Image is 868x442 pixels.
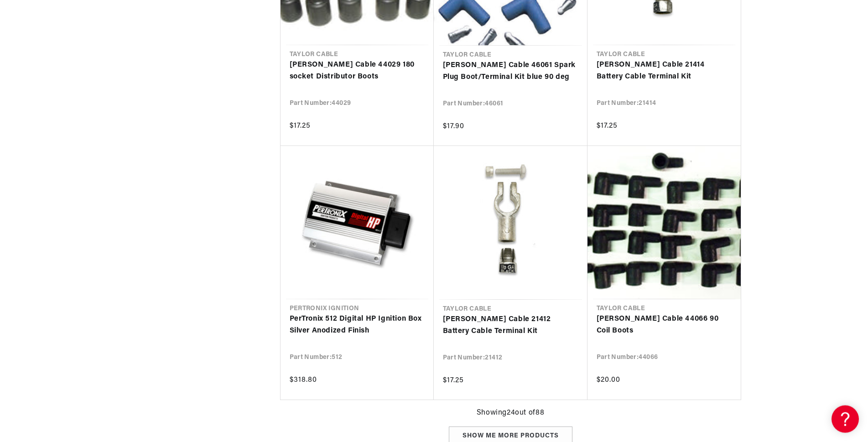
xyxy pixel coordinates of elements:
a: [PERSON_NAME] Cable 44066 90 Coil Boots [597,313,732,337]
a: PerTronix 512 Digital HP Ignition Box Silver Anodized Finish [290,313,425,337]
span: Showing 24 out of 88 [477,407,544,419]
a: [PERSON_NAME] Cable 46061 Spark Plug Boot/Terminal Kit blue 90 deg [443,60,578,83]
a: [PERSON_NAME] Cable 21412 Battery Cable Terminal Kit [443,314,578,337]
a: [PERSON_NAME] Cable 21414 Battery Cable Terminal Kit [597,59,732,83]
a: [PERSON_NAME] Cable 44029 180 socket Distributor Boots [290,59,425,83]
